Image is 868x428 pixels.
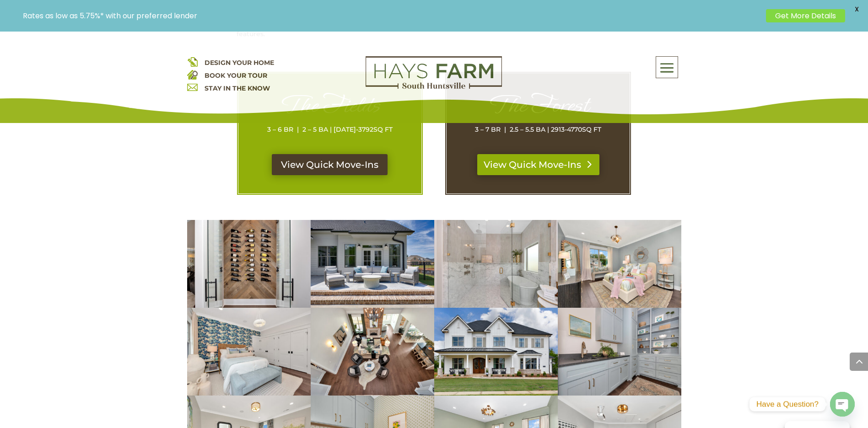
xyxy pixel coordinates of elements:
p: Rates as low as 5.75%* with our preferred lender [23,11,761,20]
span: X [850,2,863,16]
a: Get More Details [766,9,845,22]
img: 2106-Forest-Gate-61-400x284.jpg [434,220,558,308]
img: 2106-Forest-Gate-82-400x284.jpg [558,220,681,308]
a: BOOK YOUR TOUR [205,71,267,80]
img: 2106-Forest-Gate-27-400x284.jpg [187,220,311,308]
img: 2106-Forest-Gate-52-400x284.jpg [558,308,681,396]
img: Logo [366,56,502,89]
a: View Quick Move-Ins [272,154,388,175]
span: SQ FT [582,125,601,134]
img: 2106-Forest-Gate-81-400x284.jpg [187,308,311,396]
a: STAY IN THE KNOW [205,84,270,92]
img: book your home tour [187,69,198,80]
img: 2106-Forest-Gate-8-400x284.jpg [311,220,434,308]
span: SQ FT [373,125,393,134]
img: design your home [187,56,198,67]
img: hays farm homes [434,308,558,396]
a: View Quick Move-Ins [477,154,599,175]
p: 3 – 7 BR | 2.5 – 5.5 BA | 2913-4770 [465,123,611,136]
a: hays farm homes huntsville development [366,83,502,91]
img: 2106-Forest-Gate-79-400x284.jpg [311,308,434,396]
a: DESIGN YOUR HOME [205,59,274,67]
span: 3 – 6 BR | 2 – 5 BA | [DATE]-3792 [267,125,373,134]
